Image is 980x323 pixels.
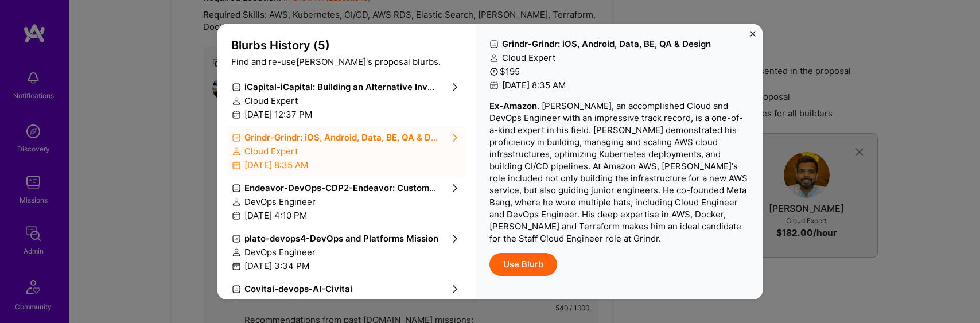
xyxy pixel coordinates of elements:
div: [DATE] 3:34 PM [232,260,461,272]
p: . [PERSON_NAME], an accomplished Cloud and DevOps Engineer with an impressive track record, is a ... [489,100,749,244]
strong: Ex-Amazon [489,100,537,111]
div: [DATE] 12:37 PM [232,108,461,120]
div: [DATE] 8:35 AM [489,79,749,91]
strong: Covitai-devops-AI - Civitai [244,283,352,294]
div: DevOps Engineer [232,196,461,208]
div: DevOps Engineer [232,297,461,309]
div: DevOps Engineer [232,246,461,258]
div: [DATE] 8:35 AM [232,159,461,171]
strong: Grindr - Grindr: iOS, Android, Data, BE, QA & Design [244,132,453,143]
button: Close [750,31,756,43]
strong: plato-devops4 - DevOps and Platforms Mission [244,233,438,244]
strong: Endeavor-DevOps-CDP2 - Endeavor: Customer Data Platform [244,182,499,193]
div: Cloud Expert [489,52,749,64]
strong: iCapital - iCapital: Building an Alternative Investment Marketplace [244,81,518,92]
button: Use Blurb [489,253,557,276]
strong: Grindr - Grindr: iOS, Android, Data, BE, QA & Design [502,38,711,49]
div: [DATE] 4:10 PM [232,209,461,221]
div: Cloud Expert [232,145,461,157]
h3: Blurbs History ( 5 ) [231,38,462,52]
div: $ 195 [489,65,749,77]
div: Cloud Expert [232,95,461,107]
p: Find and re-use [PERSON_NAME] 's proposal blurbs. [231,56,462,68]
